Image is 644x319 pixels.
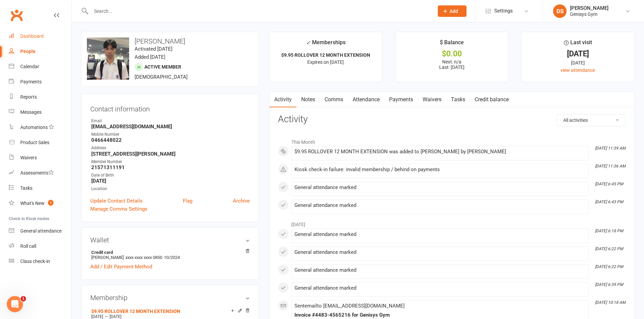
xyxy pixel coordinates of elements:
[9,89,71,105] a: Reports
[20,155,37,160] div: Waivers
[9,135,71,150] a: Product Sales
[91,131,250,138] div: Mobile Number
[278,217,626,228] li: [DATE]
[294,267,586,273] div: General attendance marked
[91,145,250,151] div: Address
[20,64,39,69] div: Calendar
[438,5,467,17] button: Add
[294,303,405,309] span: Sent email to [EMAIL_ADDRESS][DOMAIN_NAME]
[470,92,514,107] a: Credit balance
[570,5,609,11] div: [PERSON_NAME]
[20,33,44,39] div: Dashboard
[269,92,296,107] a: Activity
[595,264,623,269] i: [DATE] 6:22 PM
[87,37,129,80] img: image1725850172.png
[135,54,165,60] time: Added [DATE]
[296,92,320,107] a: Notes
[91,151,250,157] strong: [STREET_ADDRESS][PERSON_NAME]
[306,38,345,51] div: Memberships
[90,263,152,271] a: Add / Edit Payment Method
[135,46,172,52] time: Activated [DATE]
[294,167,586,172] div: Kiosk check-in failure: invalid membership / behind on payments
[21,296,26,301] span: 1
[307,59,344,65] span: Expires on [DATE]
[570,11,609,17] div: Genisys Gym
[20,243,36,249] div: Roll call
[9,44,71,59] a: People
[20,228,62,234] div: General attendance
[450,8,458,14] span: Add
[595,164,625,168] i: [DATE] 11:36 AM
[494,3,513,19] span: Settings
[233,197,250,205] a: Archive
[9,120,71,135] a: Automations
[294,203,586,208] div: General attendance marked
[294,232,586,237] div: General attendance marked
[90,103,250,113] h3: Contact information
[91,118,250,124] div: Email
[9,165,71,181] a: Assessments
[91,172,250,179] div: Date of Birth
[144,64,181,70] span: Active member
[48,200,53,206] span: 1
[320,92,348,107] a: Comms
[91,159,250,165] div: Member Number
[89,6,429,16] input: Search...
[306,39,310,46] i: ✓
[402,50,502,57] div: $0.00
[9,150,71,165] a: Waivers
[91,250,246,255] strong: Credit card
[9,223,71,239] a: General attendance kiosk mode
[91,309,180,314] a: $9.95 ROLLOVER 12 MONTH EXTENSION
[294,185,586,190] div: General attendance marked
[278,114,626,125] h3: Activity
[595,200,623,204] i: [DATE] 6:43 PM
[183,197,192,205] a: Flag
[91,186,250,192] div: Location
[278,135,626,146] li: This Month
[20,125,48,130] div: Automations
[125,255,162,260] span: xxxx xxxx xxxx 0850
[20,79,42,84] div: Payments
[20,140,49,145] div: Product Sales
[553,4,567,18] div: DS
[91,124,250,130] strong: [EMAIL_ADDRESS][DOMAIN_NAME]
[294,285,586,291] div: General attendance marked
[90,205,147,213] a: Manage Comms Settings
[9,105,71,120] a: Messages
[440,38,464,50] div: $ Balance
[90,294,250,301] h3: Membership
[7,296,23,312] iframe: Intercom live chat
[90,197,143,205] a: Update Contact Details
[595,229,623,233] i: [DATE] 6:18 PM
[90,249,250,261] li: [PERSON_NAME]
[20,109,42,115] div: Messages
[528,59,628,67] div: [DATE]
[402,59,502,70] p: Next: n/a Last: [DATE]
[110,314,121,319] span: [DATE]
[164,255,180,260] span: 10/2024
[20,185,32,191] div: Tasks
[20,259,50,264] div: Class check-in
[560,68,595,73] a: view attendance
[20,170,54,176] div: Assessments
[595,282,623,287] i: [DATE] 6:39 PM
[20,94,37,100] div: Reports
[8,7,25,24] a: Clubworx
[418,92,446,107] a: Waivers
[294,149,586,155] div: $9.95 ROLLOVER 12 MONTH EXTENSION was added to [PERSON_NAME] by [PERSON_NAME]
[384,92,418,107] a: Payments
[595,146,625,151] i: [DATE] 11:39 AM
[595,300,625,305] i: [DATE] 10:18 AM
[135,74,188,80] span: [DEMOGRAPHIC_DATA]
[595,246,623,251] i: [DATE] 6:22 PM
[91,137,250,143] strong: 0466448022
[9,254,71,269] a: Class kiosk mode
[595,182,623,186] i: [DATE] 6:45 PM
[9,74,71,89] a: Payments
[281,52,370,58] strong: $9.95 ROLLOVER 12 MONTH EXTENSION
[294,312,586,318] div: Invoice #4483-4565216 for Genisys Gym
[20,201,45,206] div: What's New
[528,50,628,57] div: [DATE]
[9,239,71,254] a: Roll call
